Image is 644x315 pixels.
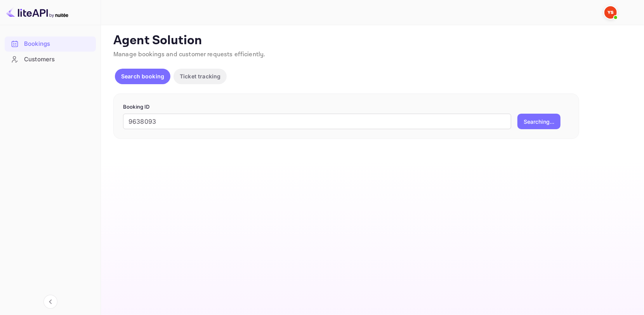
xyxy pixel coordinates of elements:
[5,36,96,52] div: Bookings
[123,114,511,129] input: Enter Booking ID (e.g., 63782194)
[517,114,561,129] button: Searching...
[121,72,164,80] p: Search booking
[604,6,617,19] img: Yandex Support
[6,6,68,19] img: LiteAPI logo
[5,52,96,67] div: Customers
[113,50,266,59] span: Manage bookings and customer requests efficiently.
[5,36,96,51] a: Bookings
[123,103,569,111] p: Booking ID
[180,72,220,80] p: Ticket tracking
[43,295,57,309] button: Collapse navigation
[24,40,92,48] div: Bookings
[24,55,92,64] div: Customers
[5,52,96,66] a: Customers
[113,33,630,48] p: Agent Solution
